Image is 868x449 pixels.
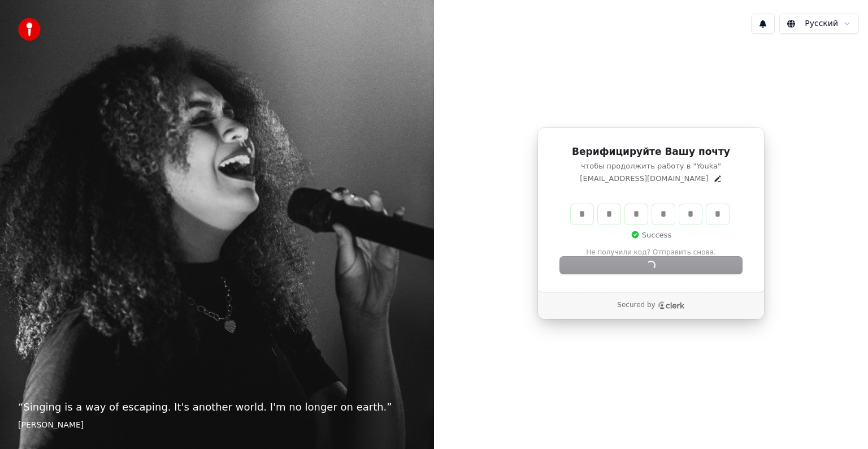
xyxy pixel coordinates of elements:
[568,202,731,227] div: Verification code input
[617,301,655,310] p: Secured by
[18,399,416,415] p: “ Singing is a way of escaping. It's another world. I'm no longer on earth. ”
[631,230,671,240] p: Success
[658,301,685,309] a: Clerk logo
[560,145,742,159] h1: Верифицируйте Вашу почту
[18,420,416,431] footer: [PERSON_NAME]
[580,174,708,184] p: [EMAIL_ADDRESS][DOMAIN_NAME]
[560,161,742,171] p: чтобы продолжить работу в "Youka"
[18,18,41,41] img: youka
[713,174,722,183] button: Edit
